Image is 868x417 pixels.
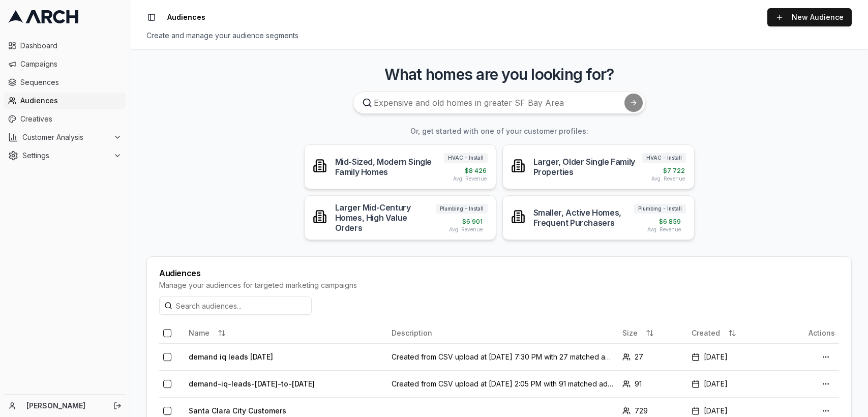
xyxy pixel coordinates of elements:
[659,218,681,226] span: $ 6 859
[4,111,126,127] a: Creatives
[335,202,436,233] div: Larger Mid-Century Homes, High Value Orders
[167,12,205,22] nav: breadcrumb
[146,31,852,41] div: Create and manage your audience segments
[622,406,683,416] div: 729
[4,56,126,72] a: Campaigns
[4,93,126,109] a: Audiences
[634,204,686,214] span: Plumbing - Install
[533,207,634,228] div: Smaller, Active Homes, Frequent Purchasers
[651,175,685,183] span: Avg. Revenue
[20,96,122,106] span: Audiences
[20,114,122,124] span: Creatives
[663,167,685,175] span: $ 7 722
[167,12,205,22] span: Audiences
[353,92,646,114] input: Expensive and old homes in greater SF Bay Area
[146,126,852,136] h3: Or, get started with one of your customer profiles:
[444,153,488,163] span: HVAC - Install
[449,226,483,233] span: Avg. Revenue
[622,325,683,341] div: Size
[20,59,122,69] span: Campaigns
[22,151,109,161] span: Settings
[4,38,126,54] a: Dashboard
[436,204,488,214] span: Plumbing - Install
[767,8,852,26] a: New Audience
[335,157,444,177] div: Mid-Sized, Modern Single Family Homes
[465,167,487,175] span: $ 8 426
[622,352,683,362] div: 27
[26,401,102,411] a: [PERSON_NAME]
[692,352,783,362] div: [DATE]
[387,370,618,397] td: Created from CSV upload at [DATE] 2:05 PM with 91 matched addresses out of 114 total
[20,41,122,51] span: Dashboard
[22,132,109,142] span: Customer Analysis
[622,379,683,389] div: 91
[387,323,618,343] th: Description
[462,218,483,226] span: $ 6 901
[110,399,125,413] button: Log out
[146,65,852,83] h3: What homes are you looking for?
[453,175,487,183] span: Avg. Revenue
[4,129,126,145] button: Customer Analysis
[4,147,126,164] button: Settings
[642,153,686,163] span: HVAC - Install
[159,280,839,290] div: Manage your audiences for targeted marketing campaigns
[189,325,383,341] div: Name
[185,370,387,397] td: demand-iq-leads-[DATE]-to-[DATE]
[4,74,126,91] a: Sequences
[185,343,387,370] td: demand iq leads [DATE]
[159,269,839,277] div: Audiences
[20,77,122,87] span: Sequences
[692,406,783,416] div: [DATE]
[387,343,618,370] td: Created from CSV upload at [DATE] 7:30 PM with 27 matched addresses out of 36 total
[692,325,783,341] div: Created
[692,379,783,389] div: [DATE]
[647,226,681,233] span: Avg. Revenue
[787,323,839,343] th: Actions
[533,157,642,177] div: Larger, Older Single Family Properties
[159,296,312,315] input: Search audiences...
